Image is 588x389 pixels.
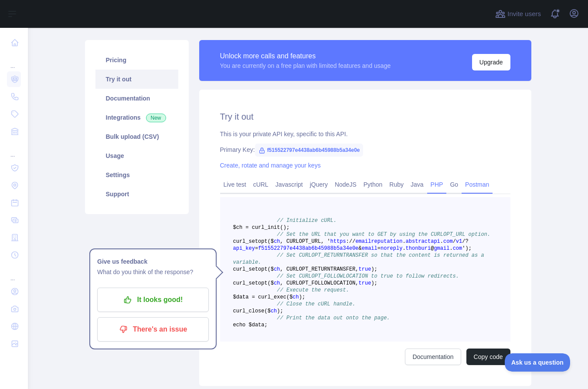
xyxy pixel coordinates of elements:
[462,178,493,191] a: Postman
[280,266,359,272] span: , CURLOPT_RETURNTRANSFER,
[274,280,280,286] span: ch
[97,267,209,277] p: What do you think of the response?
[406,245,431,252] span: thonburi
[220,145,510,154] div: Primary Key:
[255,144,364,157] span: f515522797e4438ab6b45988b5a34e0e
[440,238,443,245] span: .
[349,238,352,245] span: /
[274,266,280,272] span: ch
[220,51,391,61] div: Unlock more calls and features
[7,265,21,282] div: ...
[362,245,377,252] span: email
[330,238,346,245] span: https
[456,238,462,245] span: v1
[431,245,434,252] span: @
[233,322,268,328] span: echo $data;
[469,245,472,252] span: ;
[220,130,510,138] div: This is your private API key, specific to this API.
[220,61,391,70] div: You are currently on a free plan with limited features and usage
[277,218,336,224] span: // Initialize cURL.
[271,294,292,300] span: _exec($
[453,245,462,252] span: com
[255,245,258,252] span: =
[374,280,377,286] span: ;
[407,178,427,191] a: Java
[95,108,178,127] a: Integrations New
[377,245,381,252] span: =
[277,301,355,307] span: // Close the cURL handle.
[104,322,202,337] p: There's an issue
[453,238,456,245] span: /
[374,266,377,272] span: ;
[146,114,166,122] span: New
[446,178,462,191] a: Go
[233,225,265,231] span: $ch = curl
[233,294,271,300] span: $data = curl
[359,245,362,252] span: &
[220,162,321,169] a: Create, rotate and manage your keys
[233,308,246,314] span: curl
[302,294,305,300] span: ;
[95,127,178,146] a: Bulk upload (CSV)
[286,225,289,231] span: ;
[245,238,274,245] span: _setopt($
[95,184,178,204] a: Support
[280,280,359,286] span: , CURLOPT_FOLLOWLOCATION,
[280,308,283,314] span: ;
[381,245,402,252] span: noreply
[352,238,355,245] span: /
[245,308,271,314] span: _close($
[7,52,21,70] div: ...
[97,256,209,267] h1: Give us feedback
[505,353,571,372] iframe: Toggle Customer Support
[346,238,349,245] span: :
[233,266,246,272] span: curl
[97,288,209,312] button: It looks good!
[95,50,178,70] a: Pricing
[95,70,178,89] a: Try it out
[360,178,386,191] a: Python
[274,238,280,245] span: ch
[258,245,358,252] span: f515522797e4438ab6b45988b5a34e0e
[233,280,246,286] span: curl
[359,266,371,272] span: true
[465,238,468,245] span: ?
[386,178,407,191] a: Ruby
[507,9,541,19] span: Invite users
[306,178,331,191] a: jQuery
[233,238,246,245] span: curl
[233,252,487,265] span: // Set CURLOPT_RETURNTRANSFER so that the content is returned as a variable.
[449,245,452,252] span: .
[405,349,461,365] a: Documentation
[245,280,274,286] span: _setopt($
[95,146,178,165] a: Usage
[443,238,453,245] span: com
[265,225,286,231] span: _init()
[95,89,178,108] a: Documentation
[277,315,390,321] span: // Print the data out onto the page.
[220,111,510,123] h2: Try it out
[233,245,255,252] span: api_key
[7,141,21,158] div: ...
[277,231,490,238] span: // Set the URL that you want to GET by using the CURLOPT_URL option.
[277,273,459,279] span: // Set CURLOPT_FOLLOWLOCATION to true to follow redirects.
[280,238,330,245] span: , CURLOPT_URL, '
[250,178,272,191] a: cURL
[355,238,402,245] span: emailreputation
[95,165,178,184] a: Settings
[472,54,510,70] button: Upgrade
[462,245,468,252] span: ')
[245,266,274,272] span: _setopt($
[466,349,510,365] button: Copy code
[292,294,299,300] span: ch
[331,178,360,191] a: NodeJS
[462,238,465,245] span: /
[434,245,449,252] span: gmail
[220,178,250,191] a: Live test
[299,294,302,300] span: )
[104,292,202,307] p: It looks good!
[97,317,209,342] button: There's an issue
[277,287,349,293] span: // Execute the request.
[371,280,374,286] span: )
[359,280,371,286] span: true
